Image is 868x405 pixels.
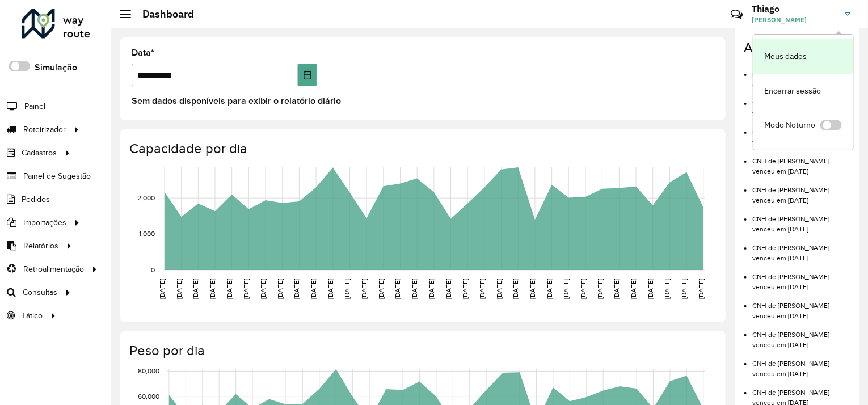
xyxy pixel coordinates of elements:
[478,279,486,299] text: [DATE]
[752,147,850,176] li: CNH de [PERSON_NAME] venceu em [DATE]
[344,279,351,299] text: [DATE]
[697,279,705,299] text: [DATE]
[765,119,816,131] span: Modo Noturno
[23,124,66,136] span: Roteirizador
[461,279,469,299] text: [DATE]
[151,266,155,273] text: 0
[259,279,267,299] text: [DATE]
[752,321,850,350] li: CNH de [PERSON_NAME] venceu em [DATE]
[563,279,570,299] text: [DATE]
[445,279,452,299] text: [DATE]
[744,40,850,56] h4: Alertas
[23,217,66,229] span: Importações
[630,279,637,299] text: [DATE]
[132,94,341,108] label: Sem dados disponíveis para exibir o relatório diário
[327,279,334,299] text: [DATE]
[394,279,402,299] text: [DATE]
[753,39,853,74] a: Meus dados
[495,279,503,299] text: [DATE]
[23,170,91,182] span: Painel de Sugestão
[752,176,850,205] li: CNH de [PERSON_NAME] venceu em [DATE]
[192,279,199,299] text: [DATE]
[139,230,155,237] text: 1,000
[512,279,519,299] text: [DATE]
[752,3,837,14] h3: Thiago
[680,279,688,299] text: [DATE]
[377,279,385,299] text: [DATE]
[22,310,43,322] span: Tático
[23,240,58,252] span: Relatórios
[752,292,850,321] li: CNH de [PERSON_NAME] venceu em [DATE]
[22,147,57,159] span: Cadastros
[753,74,853,108] a: Encerrar sessão
[613,279,621,299] text: [DATE]
[24,100,45,112] span: Painel
[276,279,284,299] text: [DATE]
[596,279,604,299] text: [DATE]
[209,279,216,299] text: [DATE]
[132,46,154,60] label: Data
[129,141,714,157] h4: Capacidade por dia
[752,234,850,263] li: CNH de [PERSON_NAME] venceu em [DATE]
[23,286,57,298] span: Consultas
[529,279,536,299] text: [DATE]
[158,279,166,299] text: [DATE]
[293,279,300,299] text: [DATE]
[242,279,250,299] text: [DATE]
[23,263,84,275] span: Retroalimentação
[428,279,435,299] text: [DATE]
[35,61,77,74] label: Simulação
[360,279,368,299] text: [DATE]
[752,350,850,379] li: CNH de [PERSON_NAME] venceu em [DATE]
[752,263,850,292] li: CNH de [PERSON_NAME] venceu em [DATE]
[129,343,714,359] h4: Peso por dia
[310,279,317,299] text: [DATE]
[752,205,850,234] li: CNH de [PERSON_NAME] venceu em [DATE]
[131,8,194,20] h2: Dashboard
[138,393,159,400] text: 60,000
[175,279,183,299] text: [DATE]
[579,279,587,299] text: [DATE]
[647,279,654,299] text: [DATE]
[138,367,159,374] text: 80,000
[298,64,317,86] button: Choose Date
[752,15,837,25] span: [PERSON_NAME]
[22,193,50,205] span: Pedidos
[724,2,749,27] a: Contato Rápido
[664,279,671,299] text: [DATE]
[546,279,553,299] text: [DATE]
[411,279,418,299] text: [DATE]
[137,194,155,201] text: 2,000
[226,279,233,299] text: [DATE]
